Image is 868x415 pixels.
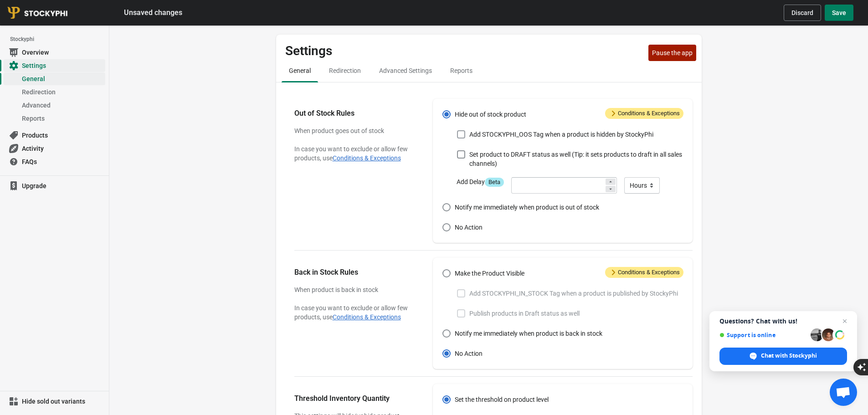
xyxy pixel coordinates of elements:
[280,59,320,82] button: general
[4,395,105,408] a: Hide sold out variants
[441,59,482,82] button: reports
[4,142,105,155] a: Activity
[605,267,683,278] span: Conditions & Exceptions
[22,48,103,57] span: Overview
[652,49,693,56] span: Pause the app
[22,101,103,110] span: Advanced
[294,267,415,278] h2: Back in Stock Rules
[719,318,847,325] span: Questions? Chat with us!
[333,313,401,321] button: Conditions & Exceptions
[282,62,318,79] span: General
[455,203,599,212] span: Notify me immediately when product is out of stock
[839,316,850,327] span: Close chat
[443,62,480,79] span: Reports
[830,379,857,406] div: Open chat
[22,74,103,83] span: General
[4,112,105,125] a: Reports
[322,62,368,79] span: Redirection
[22,181,103,190] span: Upgrade
[4,46,105,59] a: Overview
[22,114,103,123] span: Reports
[719,348,847,365] div: Chat with Stockyphi
[457,177,504,187] label: Add Delay
[320,59,370,82] button: redirection
[4,59,105,72] a: Settings
[4,155,105,168] a: FAQs
[294,303,415,322] p: In case you want to exclude or allow few products, use
[22,131,103,140] span: Products
[4,98,105,112] a: Advanced
[294,393,415,404] h2: Threshold Inventory Quantity
[825,5,853,21] button: Save
[22,61,103,70] span: Settings
[124,7,182,18] h2: Unsaved changes
[832,9,846,16] span: Save
[22,87,103,97] span: Redirection
[791,9,813,16] span: Discard
[455,269,524,278] span: Make the Product Visible
[605,108,683,119] span: Conditions & Exceptions
[22,397,103,406] span: Hide sold out variants
[294,108,415,119] h2: Out of Stock Rules
[455,395,549,404] span: Set the threshold on product level
[4,85,105,98] a: Redirection
[455,110,526,119] span: Hide out of stock product
[22,144,103,153] span: Activity
[372,62,439,79] span: Advanced Settings
[294,144,415,163] p: In case you want to exclude or allow few products, use
[761,352,817,360] span: Chat with Stockyphi
[294,285,415,294] h3: When product is back in stock
[469,289,678,298] span: Add STOCKYPHI_IN_STOCK Tag when a product is published by StockyPhi
[455,329,602,338] span: Notify me immediately when product is back in stock
[469,130,653,139] span: Add STOCKYPHI_OOS Tag when a product is hidden by StockyPhi
[784,5,821,21] button: Discard
[469,150,683,168] span: Set product to DRAFT status as well (Tip: it sets products to draft in all sales channels)
[469,309,580,318] span: Publish products in Draft status as well
[4,179,105,192] a: Upgrade
[648,45,696,61] button: Pause the app
[455,349,483,358] span: No Action
[485,178,504,187] span: Beta
[719,332,807,338] span: Support is online
[22,157,103,166] span: FAQs
[10,35,109,44] span: Stockyphi
[4,72,105,85] a: General
[370,59,441,82] button: Advanced settings
[294,126,415,135] h3: When product goes out of stock
[333,154,401,162] button: Conditions & Exceptions
[285,44,645,58] p: Settings
[455,223,483,232] span: No Action
[4,128,105,142] a: Products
